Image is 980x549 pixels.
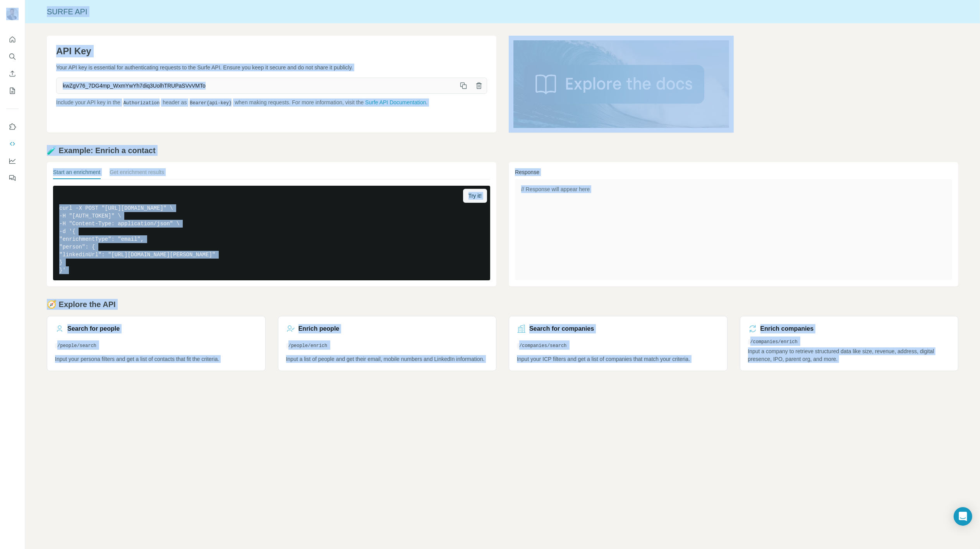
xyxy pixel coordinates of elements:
[954,507,972,526] div: Open Intercom Messenger
[56,98,487,107] p: Include your API key in the header as when making requests. For more information, visit the .
[6,67,19,81] button: Enrich CSV
[286,355,489,363] p: Input a list of people and get their email, mobile numbers and LinkedIn information.
[517,355,719,363] p: Input your ICP filters and get a list of companies that match your criteria.
[53,186,490,280] pre: curl -X POST "[URL][DOMAIN_NAME]" \ -H "[AUTH_TOKEN]" \ -H "Content-Type: application/json" \ -d ...
[740,316,959,371] a: Enrich companies/companies/enrichInput a company to retrieve structured data like size, revenue, ...
[509,316,728,371] a: Search for companies/companies/searchInput your ICP filters and get a list of companies that matc...
[515,168,952,176] h3: Response
[521,186,590,192] span: // Response will appear here
[748,347,951,363] p: Input a company to retrieve structured data like size, revenue, address, digital presence, IPO, p...
[110,168,164,179] button: Get enrichment results
[469,192,482,200] span: Try it!
[529,324,594,333] h3: Search for companies
[463,189,487,203] button: Try it!
[6,154,19,168] button: Dashboard
[6,8,19,20] img: Avatar
[6,84,19,98] button: My lists
[56,64,487,71] p: Your API key is essential for authenticating requests to the Surfe API. Ensure you keep it secure...
[760,324,814,333] h3: Enrich companies
[56,45,487,57] h1: API Key
[122,100,161,106] code: Authorization
[25,6,980,17] div: Surfe API
[365,99,426,105] a: Surfe API Documentation
[47,316,266,371] a: Search for people/people/searchInput your persona filters and get a list of contacts that fit the...
[47,299,958,310] h2: 🧭 Explore the API
[6,137,19,151] button: Use Surfe API
[53,168,100,179] button: Start an enrichment
[278,316,497,371] a: Enrich people/people/enrichInput a list of people and get their email, mobile numbers and LinkedI...
[286,343,330,349] code: /people/enrich
[47,145,958,156] h2: 🧪 Example: Enrich a contact
[6,33,19,47] button: Quick start
[6,50,19,64] button: Search
[55,355,257,363] p: Input your persona filters and get a list of contacts that fit the criteria.
[6,120,19,134] button: Use Surfe on LinkedIn
[188,100,233,106] code: Bearer {api-key}
[55,343,99,349] code: /people/search
[517,343,569,349] code: /companies/search
[67,324,120,333] h3: Search for people
[299,324,340,333] h3: Enrich people
[57,79,456,93] span: kwZgV76_7DG4mp_WxmYwYh7diq3UolhTRUPaSVvVMTo
[6,171,19,185] button: Feedback
[748,339,800,345] code: /companies/enrich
